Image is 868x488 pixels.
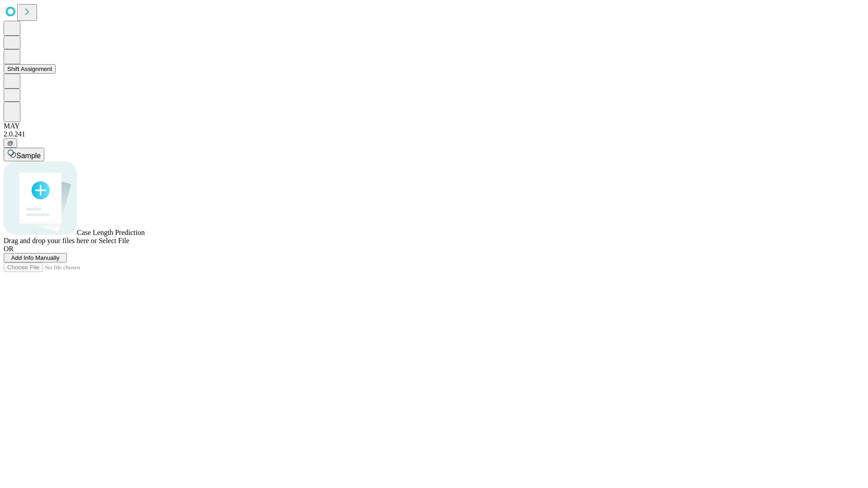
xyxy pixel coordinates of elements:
[11,254,60,261] span: Add Info Manually
[4,130,864,138] div: 2.0.241
[4,64,56,74] button: Shift Assignment
[77,229,145,236] span: Case Length Prediction
[4,245,14,253] span: OR
[4,148,44,161] button: Sample
[4,253,67,263] button: Add Info Manually
[7,140,14,146] span: @
[4,138,17,148] button: @
[99,237,129,244] span: Select File
[4,237,97,244] span: Drag and drop your files here or
[4,122,864,130] div: MAY
[16,152,41,160] span: Sample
